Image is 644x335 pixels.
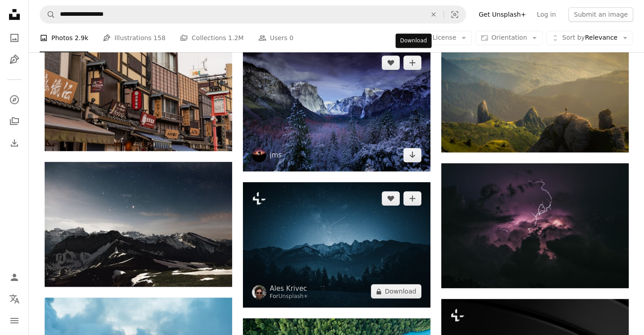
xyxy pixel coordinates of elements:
a: landscape photography of mountain hit by sun rays [441,86,629,94]
button: Download [371,284,421,298]
a: Collections [5,112,23,130]
span: Sort by [562,34,585,41]
span: 1.2M [228,33,243,43]
img: Go to Ales Krivec's profile [252,285,266,299]
form: Find visuals sitewide [40,5,466,23]
button: Orientation [475,31,543,45]
img: a night sky with stars and a mountain range in the background [243,182,430,307]
button: Sort byRelevance [546,31,633,45]
span: Relevance [562,33,617,42]
span: 0 [289,33,293,43]
a: photo of mountains and trees [243,105,430,113]
a: Get Unsplash+ [473,7,531,22]
div: For [270,293,308,300]
a: Photos [5,29,23,47]
a: a night sky with stars and a mountain range in the background [243,241,430,249]
button: Search Unsplash [40,6,55,23]
a: A city street filled with lots of tall buildings [45,84,232,92]
a: Download History [5,134,23,152]
a: Log in / Sign up [5,268,23,286]
button: Add to Collection [403,191,421,206]
a: Collections 1.2M [180,23,243,52]
button: Like [382,55,400,70]
a: landscape photography of black and white mountain [45,220,232,228]
a: Home — Unsplash [5,5,23,25]
img: landscape photography of mountain hit by sun rays [441,28,629,152]
a: Ales Krivec [270,284,308,293]
button: Add to Collection [403,55,421,70]
img: Go to jms's profile [252,148,266,162]
img: landscape photography of black and white mountain [45,162,232,287]
a: Illustrations 158 [103,23,165,52]
button: License [417,31,472,45]
button: Menu [5,312,23,330]
a: Unsplash+ [279,293,308,299]
button: Language [5,290,23,308]
span: 158 [154,33,166,43]
button: Clear [424,6,443,23]
span: License [433,34,457,41]
div: Download [396,33,432,48]
a: Illustrations [5,50,23,69]
img: photography of lightning storm [441,163,629,288]
button: Like [382,191,400,206]
a: photography of lightning storm [441,221,629,229]
a: Users 0 [258,23,294,52]
button: Submit an image [568,7,633,22]
a: jms [270,151,282,160]
span: Orientation [491,34,527,41]
img: photo of mountains and trees [243,46,430,171]
a: Explore [5,91,23,109]
a: Log in [531,7,561,22]
img: A city street filled with lots of tall buildings [45,26,232,151]
button: Visual search [444,6,466,23]
a: Download [403,148,421,162]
